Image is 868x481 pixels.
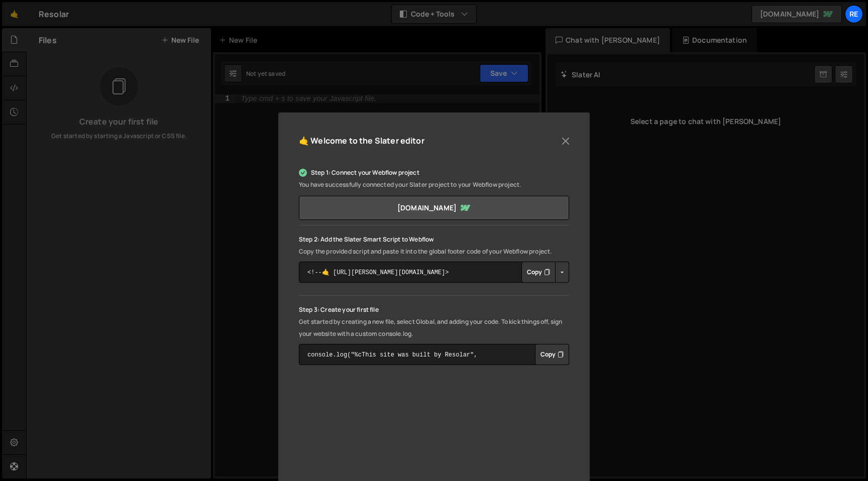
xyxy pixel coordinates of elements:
a: [DOMAIN_NAME] [299,196,569,220]
textarea: <!--🤙 [URL][PERSON_NAME][DOMAIN_NAME]> <script>document.addEventListener("DOMContentLoaded", func... [299,262,569,283]
p: Copy the provided script and paste it into the global footer code of your Webflow project. [299,246,569,258]
p: Get started by creating a new file, select Global, and adding your code. To kick things off, sign... [299,316,569,340]
p: Step 2: Add the Slater Smart Script to Webflow [299,233,569,246]
h5: 🤙 Welcome to the Slater editor [299,133,424,149]
button: Close [558,134,573,149]
div: Button group with nested dropdown [535,344,569,365]
textarea: console.log("%cThis site was built by Resolar", "background:blue;color:#fff;padding: 8px;"); [299,344,569,365]
p: Step 3: Create your first file [299,304,569,316]
p: You have successfully connected your Slater project to your Webflow project. [299,179,569,191]
a: Re [845,5,863,23]
div: Button group with nested dropdown [521,262,569,283]
button: Copy [535,344,569,365]
button: Copy [521,262,556,283]
p: Step 1: Connect your Webflow project [299,167,569,179]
